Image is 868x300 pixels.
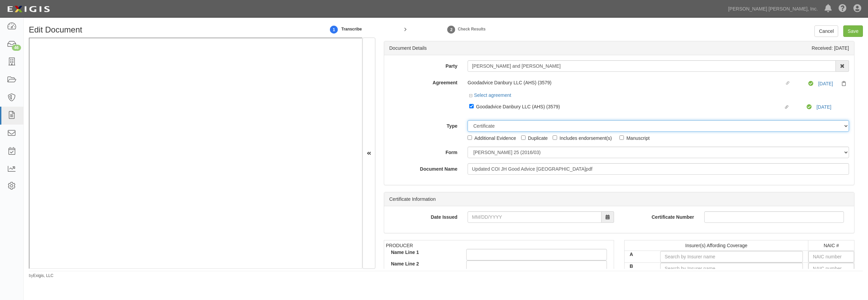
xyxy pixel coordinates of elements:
i: Linked agreement [786,82,792,85]
div: Goodadvice Danbury LLC (AHS) (3579) [476,103,784,110]
label: A [625,251,655,258]
div: Manuscript [626,134,649,142]
label: Document Name [384,163,462,172]
i: Compliant [808,81,817,86]
a: [DATE] [816,104,831,110]
div: Received: [DATE] [812,45,849,51]
a: 1 [329,22,339,37]
img: logo-5460c22ac91f19d4615b14bd174203de0afe785f0fc80cf4dbbc73dc1793850b.png [5,3,52,15]
input: Save [843,25,863,37]
input: Goodadvice Danbury LLC (AHS) (3579) [469,104,474,108]
input: Manuscript [619,135,624,140]
a: [PERSON_NAME] [PERSON_NAME], Inc. [725,2,821,16]
input: Search by Insurer name [660,263,803,274]
input: NAIC number [808,263,854,274]
label: Party [384,60,462,69]
td: Insurer(s) Affording Coverage [625,240,808,251]
input: NAIC number [808,251,854,262]
small: by [29,273,54,279]
div: Additional Evidence [474,134,516,142]
small: Check Results [458,27,486,31]
input: Search by Insurer name [660,251,803,262]
input: Duplicate [521,135,526,140]
h1: Edit Document [29,25,300,34]
input: Includes endorsement(s) [553,135,557,140]
div: 46 [12,45,21,51]
small: Transcribe [341,27,362,31]
a: [DATE] [818,81,833,86]
td: NAIC # [808,240,854,251]
a: Select agreement [469,92,511,98]
label: B [625,263,655,270]
label: Type [384,120,462,129]
a: Cancel [814,25,838,37]
a: Exigis, LLC [33,273,54,278]
div: Duplicate [528,134,548,142]
label: Name Line 2 [386,260,461,267]
strong: 2 [446,26,456,34]
strong: 1 [329,26,339,34]
div: Goodadvice Danbury LLC (AHS) (3579) [468,79,785,86]
i: Linked agreement [785,106,791,109]
label: Name Line 1 [386,249,461,256]
input: Additional Evidence [468,135,472,140]
i: Compliant [807,105,815,110]
a: Check Results [446,22,456,37]
label: Certificate Number [624,211,699,220]
i: Help Center - Complianz [839,5,847,13]
div: Document Details [389,45,427,51]
label: Date Issued [384,211,462,220]
div: Includes endorsement(s) [559,134,612,142]
label: Agreement [384,77,462,86]
div: Certificate Information [384,192,854,206]
label: Form [384,147,462,156]
input: MM/DD/YYYY [468,211,601,223]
